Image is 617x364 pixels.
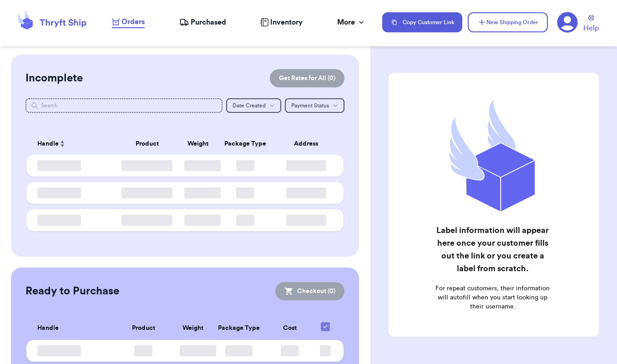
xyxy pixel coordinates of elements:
a: Purchased [179,17,226,28]
input: Search [25,98,223,113]
button: Copy Customer Link [382,12,462,32]
button: New Shipping Order [468,12,548,32]
span: Purchased [191,17,226,28]
h2: Label information will appear here once your customer fills out the link or you create a label fr... [435,224,551,275]
button: Payment Status [285,98,344,113]
a: Help [583,15,599,34]
a: Orders [112,16,145,28]
span: Payment Status [291,103,329,108]
span: Date Created [233,103,266,108]
th: Package Type [211,317,267,340]
span: Inventory [270,17,303,28]
span: Handle [37,324,59,333]
button: Checkout (0) [275,282,344,300]
th: Cost [267,317,313,340]
th: Address [274,133,344,155]
th: Weight [174,317,211,340]
th: Product [116,133,179,155]
span: Orders [121,16,145,27]
th: Product [113,317,174,340]
button: Sort ascending [59,138,66,149]
span: Handle [37,139,59,149]
button: Date Created [226,98,281,113]
th: Weight [179,133,217,155]
a: Inventory [260,17,303,28]
th: Package Type [217,133,273,155]
button: Get Rates for All (0) [270,69,344,87]
p: For repeat customers, their information will autofill when you start looking up their username. [435,284,551,311]
div: More [337,17,366,28]
h2: Incomplete [25,71,83,86]
span: Help [583,23,599,34]
h2: Ready to Purchase [25,284,119,298]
